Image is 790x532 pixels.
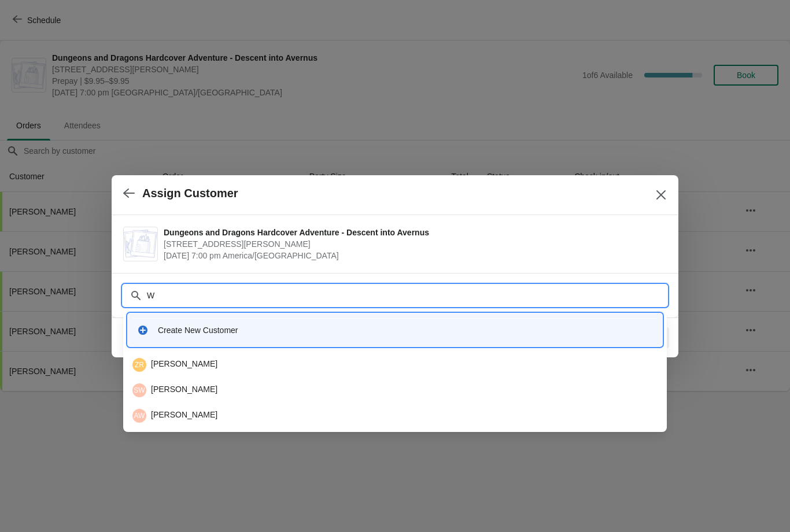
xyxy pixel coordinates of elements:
[651,184,671,205] button: Close
[158,324,653,336] div: Create New Customer
[142,187,238,200] h2: Assign Customer
[164,250,661,261] span: [DATE] 7:00 pm America/[GEOGRAPHIC_DATA]
[134,412,146,420] text: AW
[134,386,145,394] text: SW
[164,227,661,238] span: Dungeons and Dragons Hardcover Adventure - Descent into Avernus
[123,376,667,402] li: Scott Woll
[132,409,146,423] span: Alan Welsh
[132,358,146,372] span: Zachary Robinson
[164,238,661,250] span: [STREET_ADDRESS][PERSON_NAME]
[132,358,658,372] div: [PERSON_NAME]
[132,383,146,397] span: Scott Woll
[132,383,658,397] div: [PERSON_NAME]
[132,409,658,423] div: [PERSON_NAME]
[124,230,157,257] img: Dungeons and Dragons Hardcover Adventure - Descent into Avernus | 2040 Louetta Rd Ste I Spring, T...
[123,402,667,427] li: Alan Welsh
[123,353,667,376] li: Zachary Robinson
[135,361,144,369] text: ZR
[146,285,667,306] input: Search customer name or email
